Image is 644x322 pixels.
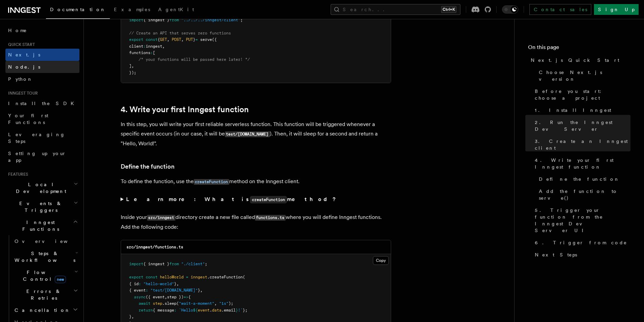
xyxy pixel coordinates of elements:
[194,178,229,184] a: createFunction
[129,50,150,55] span: functions
[153,301,162,306] span: step
[169,18,179,22] span: from
[243,275,245,279] span: (
[12,235,79,247] a: Overview
[129,275,143,279] span: export
[441,6,456,13] kbd: Ctrl+K
[154,2,198,18] a: AgentKit
[528,43,630,54] h4: On this page
[139,301,150,306] span: await
[129,281,139,286] span: { id
[129,37,143,42] span: export
[46,2,110,19] a: Documentation
[146,275,158,279] span: const
[5,147,79,166] a: Setting up your app
[373,256,389,265] button: Copy
[8,113,48,125] span: Your first Functions
[5,91,38,96] span: Inngest tour
[532,249,630,261] a: Next Steps
[174,281,176,286] span: }
[5,61,79,73] a: Node.js
[532,85,630,104] a: Before you start: choose a project
[5,216,79,235] button: Inngest Functions
[12,247,79,266] button: Steps & Workflows
[5,73,79,85] a: Python
[160,275,184,279] span: helloWorld
[12,250,75,264] span: Steps & Workflows
[188,295,191,299] span: {
[126,245,183,249] code: src/inngest/functions.ts
[205,262,207,266] span: ;
[532,104,630,116] a: 1. Install Inngest
[5,172,28,177] span: Features
[158,7,194,12] span: AgentKit
[535,207,630,234] span: 5. Trigger your function from the Inngest Dev Server UI
[191,275,207,279] span: inngest
[240,18,243,22] span: ;
[139,57,250,62] span: /* your functions will be passed here later! */
[147,215,175,221] code: src/inngest
[5,97,79,109] a: Install the SDK
[143,18,169,22] span: { inngest }
[229,301,233,306] span: );
[214,301,217,306] span: ,
[200,37,212,42] span: serve
[5,128,79,147] a: Leveraging Steps
[532,154,630,173] a: 4. Write your first Inngest function
[238,308,243,313] span: !`
[150,50,153,55] span: :
[121,162,174,171] a: Define the function
[535,251,577,258] span: Next Steps
[186,275,188,279] span: =
[55,276,66,283] span: new
[129,18,143,22] span: import
[15,239,84,244] span: Overview
[212,308,221,313] span: data
[5,49,79,61] a: Next.js
[535,88,630,101] span: Before you start: choose a project
[12,307,70,314] span: Cancellation
[535,119,630,132] span: 2. Run the Inngest Dev Server
[5,200,74,214] span: Events & Triggers
[12,266,79,285] button: Flow Controlnew
[50,7,106,12] span: Documentation
[181,37,184,42] span: ,
[536,173,630,185] a: Define the function
[531,57,619,64] span: Next.js Quick Start
[594,4,639,15] a: Sign Up
[162,44,165,49] span: ,
[207,275,243,279] span: .createFunction
[114,7,150,12] span: Examples
[176,301,179,306] span: (
[219,301,229,306] span: "1s"
[536,185,630,204] a: Add the function to serve()
[184,295,188,299] span: =>
[535,157,630,170] span: 4. Write your first Inngest function
[167,37,169,42] span: ,
[225,131,270,137] code: test/[DOMAIN_NAME]
[12,288,73,301] span: Errors & Retries
[143,281,174,286] span: "hello-world"
[153,308,174,313] span: { message
[221,308,236,313] span: .email
[181,18,240,22] span: "../../../inngest/client"
[8,76,33,82] span: Python
[129,314,132,319] span: }
[174,308,176,313] span: :
[198,308,210,313] span: event
[186,37,193,42] span: PUT
[536,66,630,85] a: Choose Next.js version
[193,37,195,42] span: }
[198,288,200,293] span: }
[162,301,176,306] span: .sleep
[139,281,141,286] span: :
[121,120,391,148] p: In this step, you will write your first reliable serverless function. This function will be trigg...
[8,52,40,57] span: Next.js
[143,44,146,49] span: :
[12,269,74,282] span: Flow Control
[121,105,249,114] a: 4. Write your first Inngest function
[143,262,169,266] span: { inngest }
[532,116,630,135] a: 2. Run the Inngest Dev Server
[532,135,630,154] a: 3. Create an Inngest client
[195,37,198,42] span: =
